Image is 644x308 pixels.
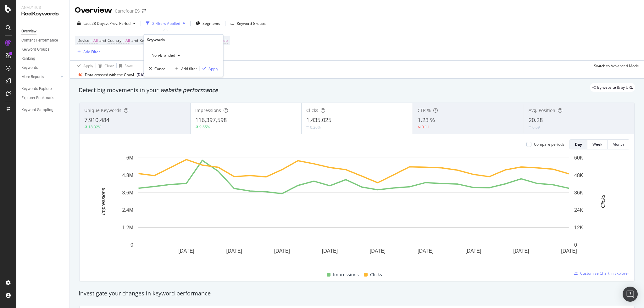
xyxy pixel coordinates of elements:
[104,63,114,69] div: Clear
[597,86,633,89] span: By website & by URL
[370,248,386,254] text: [DATE]
[574,155,583,160] text: 60K
[592,142,602,147] div: Week
[580,271,629,276] span: Customize Chart in Explorer
[147,65,166,72] button: Cancel
[21,64,38,71] div: Keywords
[574,242,577,248] text: 0
[117,61,133,71] button: Save
[532,125,540,130] div: 0.69
[122,38,125,43] span: =
[465,248,481,254] text: [DATE]
[422,124,429,130] div: 0.11
[126,155,133,160] text: 6M
[21,64,65,71] a: Keywords
[195,116,227,124] span: 116,397,598
[21,74,59,80] a: More Reports
[143,18,188,28] button: 2 Filters Applied
[122,225,133,230] text: 1.2M
[83,63,93,69] div: Apply
[590,83,635,92] div: legacy label
[591,61,639,71] button: Switch to Advanced Mode
[93,36,98,45] span: All
[21,107,53,113] div: Keyword Sampling
[108,38,121,43] span: Country
[529,107,555,113] span: Avg. Position
[122,207,133,213] text: 2.4M
[75,18,138,28] button: Last 28 DaysvsPrev. Period
[561,248,577,254] text: [DATE]
[529,126,531,128] img: Equal
[122,172,133,178] text: 4.8M
[608,139,629,149] button: Month
[226,248,242,254] text: [DATE]
[513,248,529,254] text: [DATE]
[574,271,629,276] a: Customize Chart in Explorer
[306,126,309,128] img: Equal
[21,107,65,113] a: Keyword Sampling
[418,116,435,124] span: 1.23 %
[310,125,321,130] div: 0.26%
[83,49,100,54] div: Add Filter
[574,207,583,213] text: 24K
[173,65,197,72] button: Add filter
[152,21,180,26] div: 2 Filters Applied
[574,225,583,230] text: 12K
[203,21,220,26] span: Segments
[306,107,318,113] span: Clicks
[21,55,35,62] div: Ranking
[149,53,175,58] span: Non-Branded
[587,139,608,149] button: Week
[21,86,65,92] a: Keywords Explorer
[96,61,114,71] button: Clear
[418,107,431,113] span: CTR %
[21,86,53,92] div: Keywords Explorer
[21,37,58,44] div: Content Performance
[75,61,93,71] button: Apply
[134,71,156,79] button: [DATE]
[370,271,382,278] span: Clicks
[199,124,210,130] div: 9.65%
[228,18,268,28] button: Keyword Groups
[21,46,65,53] a: Keyword Groups
[125,36,130,45] span: All
[142,9,146,13] div: arrow-right-arrow-left
[21,95,65,101] a: Explorer Bookmarks
[21,28,65,35] a: Overview
[85,154,623,264] div: A chart.
[85,72,134,78] div: Data crossed with the Crawl
[534,142,564,147] div: Compare periods
[613,142,624,147] div: Month
[21,5,64,10] div: Analytics
[274,248,290,254] text: [DATE]
[220,36,228,45] span: Web
[122,190,133,195] text: 3.6M
[99,38,106,43] span: and
[600,195,606,208] text: Clicks
[125,63,133,69] div: Save
[594,63,639,69] div: Switch to Advanced Mode
[115,8,140,14] div: Carrefour ES
[195,107,221,113] span: Impressions
[140,38,157,43] span: Keywords
[84,107,121,113] span: Unique Keywords
[237,21,266,26] div: Keyword Groups
[418,248,433,254] text: [DATE]
[21,10,64,18] div: RealKeywords
[101,188,106,215] text: Impressions
[77,38,89,43] span: Device
[131,38,138,43] span: and
[569,139,587,149] button: Day
[333,271,359,278] span: Impressions
[623,287,638,302] div: Open Intercom Messenger
[574,190,583,195] text: 36K
[21,74,44,80] div: More Reports
[83,21,106,26] span: Last 28 Days
[193,18,223,28] button: Segments
[574,172,583,178] text: 48K
[575,142,582,147] div: Day
[21,95,55,101] div: Explorer Bookmarks
[106,21,130,26] span: vs Prev. Period
[178,248,194,254] text: [DATE]
[21,55,65,62] a: Ranking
